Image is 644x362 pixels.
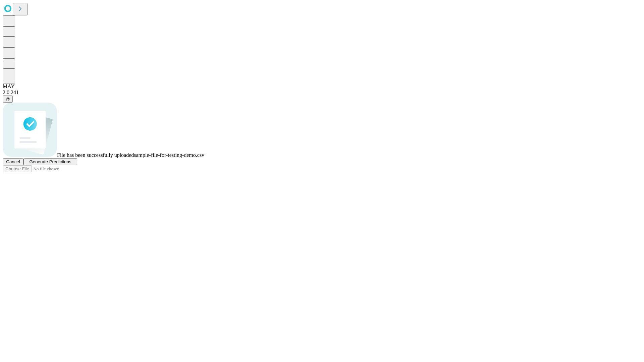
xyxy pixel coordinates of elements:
span: Cancel [6,159,20,164]
button: @ [3,96,13,103]
button: Cancel [3,158,23,165]
span: sample-file-for-testing-demo.csv [134,152,204,158]
button: Generate Predictions [23,158,77,165]
span: @ [5,97,10,102]
div: MAY [3,83,641,89]
span: File has been successfully uploaded [57,152,134,158]
span: Generate Predictions [29,159,71,164]
div: 2.0.241 [3,89,641,96]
